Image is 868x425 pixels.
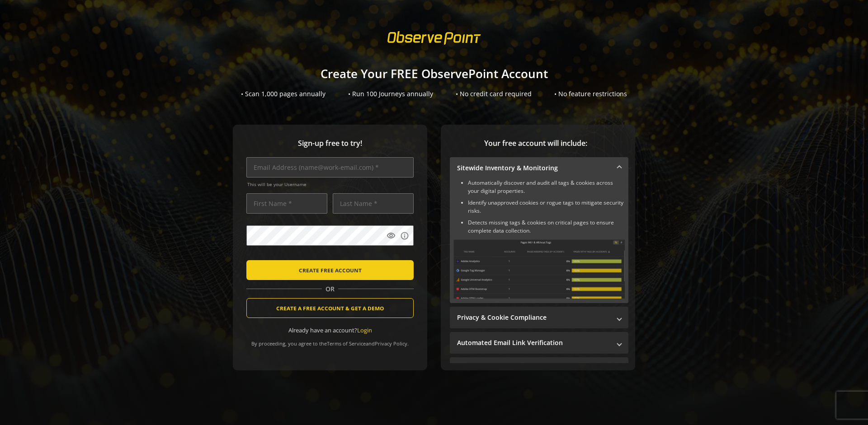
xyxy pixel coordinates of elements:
[554,89,627,98] div: • No feature restrictions
[246,326,414,335] div: Already have an account?
[246,157,414,177] input: Email Address (name@work-email.com) *
[246,260,414,280] button: CREATE FREE ACCOUNT
[322,285,338,294] span: OR
[450,307,628,328] mat-expansion-panel-header: Privacy & Cookie Compliance
[357,326,372,334] a: Login
[246,193,327,214] input: First Name *
[450,332,628,354] mat-expansion-panel-header: Automated Email Link Verification
[450,157,628,179] mat-expansion-panel-header: Sitewide Inventory & Monitoring
[247,181,414,187] span: This will be your Username
[457,163,610,173] mat-panel-title: Sitewide Inventory & Monitoring
[348,89,433,98] div: • Run 100 Journeys annually
[450,138,622,149] span: Your free account will include:
[276,300,384,316] span: CREATE A FREE ACCOUNT & GET A DEMO
[246,298,414,318] button: CREATE A FREE ACCOUNT & GET A DEMO
[457,313,610,322] mat-panel-title: Privacy & Cookie Compliance
[450,179,628,303] div: Sitewide Inventory & Monitoring
[246,138,414,149] span: Sign-up free to try!
[450,357,628,379] mat-expansion-panel-header: Performance Monitoring with Web Vitals
[246,334,414,347] div: By proceeding, you agree to the and .
[299,262,362,278] span: CREATE FREE ACCOUNT
[468,179,625,195] li: Automatically discover and audit all tags & cookies across your digital properties.
[468,219,625,235] li: Detects missing tags & cookies on critical pages to ensure complete data collection.
[387,231,396,240] mat-icon: visibility
[241,89,325,98] div: • Scan 1,000 pages annually
[400,231,409,240] mat-icon: info
[333,193,414,214] input: Last Name *
[375,340,407,347] a: Privacy Policy
[468,199,625,215] li: Identify unapproved cookies or rogue tags to mitigate security risks.
[453,239,625,299] img: Sitewide Inventory & Monitoring
[327,340,366,347] a: Terms of Service
[457,338,610,347] mat-panel-title: Automated Email Link Verification
[456,89,532,98] div: • No credit card required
